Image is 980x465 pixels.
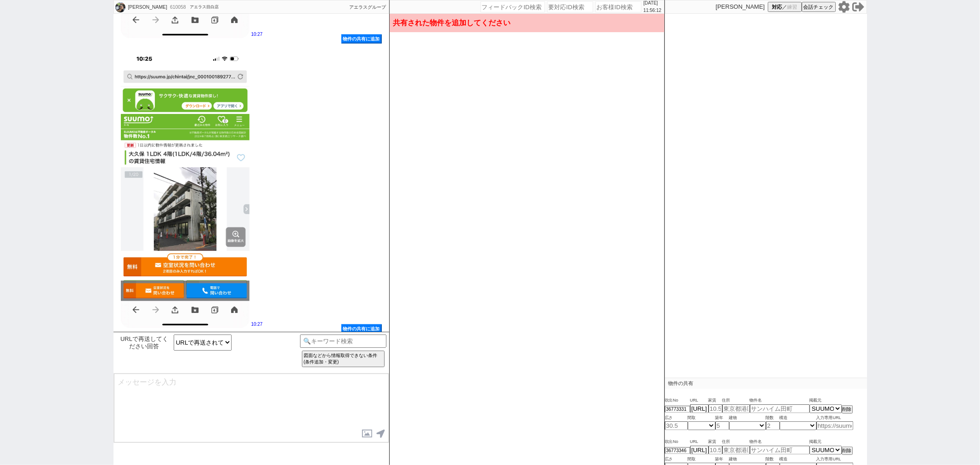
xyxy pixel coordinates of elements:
span: URL [690,438,708,446]
span: 掲載元 [810,438,822,446]
span: URLで再送してください回答 [118,335,171,350]
span: 築年 [715,456,729,463]
span: 階数 [766,414,780,422]
span: URL [690,397,708,404]
input: 東京都港区海岸３ [722,404,750,413]
input: 東京都港区海岸３ [722,446,750,454]
input: サンハイム田町 [750,446,810,454]
p: [PERSON_NAME] [716,3,765,11]
button: 削除 [842,405,853,414]
span: 構造 [780,414,816,422]
div: [PERSON_NAME] [127,4,167,11]
input: お客様ID検索 [595,1,641,12]
span: 間取 [688,414,715,422]
span: 住所 [722,397,750,404]
span: 会話チェック [804,4,834,11]
p: 共有された物件を追加してください [393,19,661,27]
input: 2 [766,421,780,430]
input: https://suumo.jp/chintai/jnc_000022489271 [816,421,853,430]
input: 🔍キーワード検索 [300,335,387,348]
button: 物件の共有に追加 [341,324,382,334]
p: 10:27 [251,321,263,328]
button: 物件の共有に追加 [341,34,382,44]
div: 610058 [167,4,188,11]
img: 0hqZ1QB_jFLnUcKANUB45QCmx4LR8_WXdnORpoEX16eUIhHj0qZxxlQ3t9cEJ0GzkqZEhpQyEvc0MQO1kTAn7SQRsYcEIlHG0... [115,2,125,12]
input: 5 [715,421,729,430]
input: 10.5 [708,404,722,413]
span: 家賃 [708,438,722,446]
button: 図面などから情報取得できない条件 (条件追加・変更) [302,351,385,367]
span: 構造 [780,456,816,463]
p: 物件の共有 [665,378,867,389]
span: 吹出No [665,397,690,404]
span: 入力専用URL [816,414,853,422]
span: 入力専用URL [816,456,853,463]
span: 広さ [665,456,688,463]
span: 階数 [766,456,780,463]
input: https://suumo.jp/chintai/jnc_000022489271 [690,404,708,413]
span: 建物 [729,456,766,463]
button: 削除 [842,447,853,455]
input: 10.5 [708,446,722,454]
span: 家賃 [708,397,722,404]
button: 対応／練習 [768,2,802,12]
p: 10:27 [251,31,263,38]
input: サンハイム田町 [750,404,810,413]
span: 練習 [787,4,797,11]
input: 30.5 [665,421,688,430]
span: 建物 [729,414,766,422]
button: 会話チェック [802,2,836,12]
div: アエラス目白店 [190,4,219,11]
span: 吹出No [665,438,690,446]
span: アエラスグループ [350,5,386,10]
span: 掲載元 [810,397,822,404]
span: 築年 [715,414,729,422]
span: 住所 [722,438,750,446]
input: 要対応ID検索 [547,1,593,12]
input: 1234567 [665,406,690,413]
p: 11:56:12 [644,7,662,14]
img: 574579988960378932.jpg [121,49,249,328]
span: 間取 [688,456,715,463]
input: https://suumo.jp/chintai/jnc_000022489271 [690,446,708,454]
input: フィードバックID検索 [481,1,545,12]
span: 広さ [665,414,688,422]
span: 物件名 [750,438,810,446]
input: 1234567 [665,447,690,454]
span: 対応 [772,4,782,11]
span: 物件名 [750,397,810,404]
